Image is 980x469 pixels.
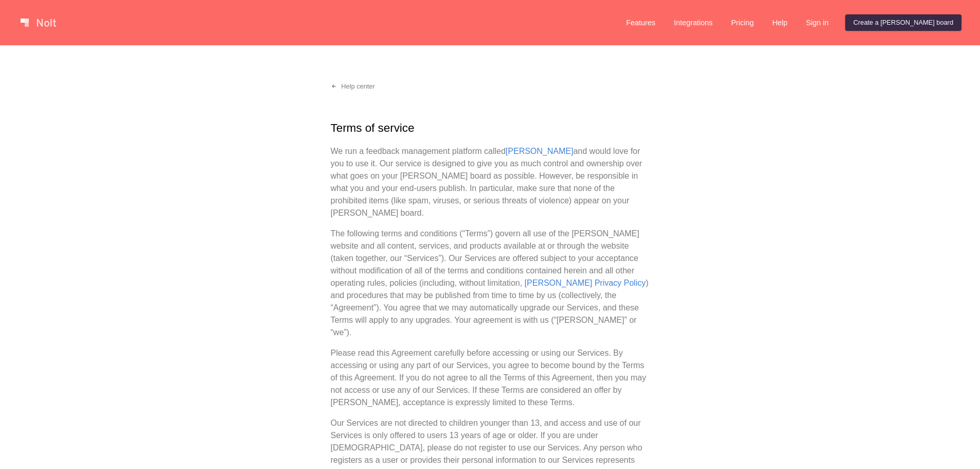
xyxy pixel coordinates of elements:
a: [PERSON_NAME] Privacy Policy [525,279,646,287]
p: We run a feedback management platform called and would love for you to use it. Our service is des... [331,145,650,219]
a: Pricing [723,14,762,31]
a: Create a [PERSON_NAME] board [845,14,961,31]
a: [PERSON_NAME] [506,147,574,155]
a: Features [618,14,664,31]
p: The following terms and conditions (“Terms”) govern all use of the [PERSON_NAME] website and all ... [331,228,650,339]
h1: Terms of service [331,119,650,137]
p: Please read this Agreement carefully before accessing or using our Services. By accessing or usin... [331,347,650,409]
a: Help center [323,78,383,95]
a: Sign in [798,14,837,31]
a: Help [764,14,796,31]
a: Integrations [666,14,721,31]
